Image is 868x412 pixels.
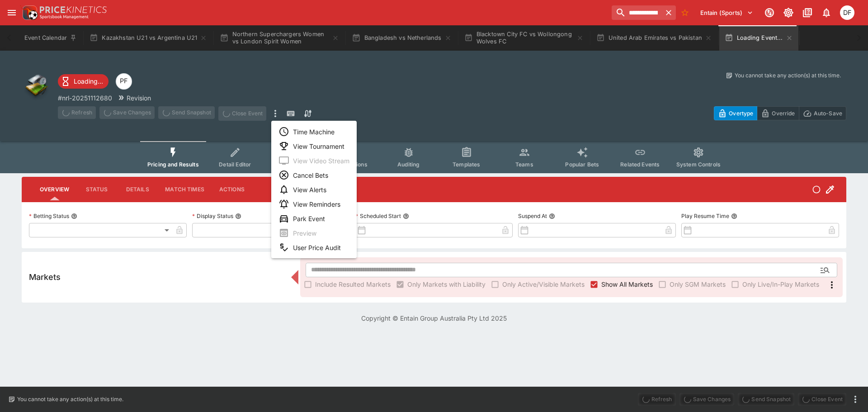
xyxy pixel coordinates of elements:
[271,139,357,153] li: View Tournament
[271,240,357,255] li: User Price Audit
[271,211,357,226] li: Park Event
[271,197,357,211] li: View Reminders
[271,182,357,197] li: View Alerts
[271,168,357,182] li: Cancel Bets
[271,124,357,139] li: Time Machine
